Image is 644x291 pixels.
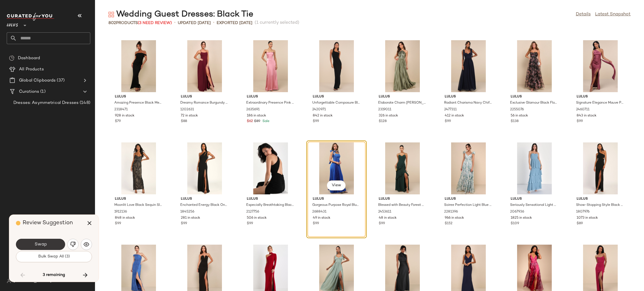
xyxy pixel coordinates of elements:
[506,142,563,194] img: 10168021_2067936.jpg
[379,216,397,221] span: 48 in stock
[378,101,426,106] span: Elaborate Charm [PERSON_NAME] Satin Pleated Backless Maxi Dress
[247,113,266,118] span: 186 in stock
[308,142,365,194] img: 2688431_04_side.jpg
[178,20,211,26] p: updated [DATE]
[440,40,497,92] img: 11941881_2477311.jpg
[313,113,333,118] span: 842 in stock
[13,100,79,106] span: Dresses: Asymmetrical Dresses
[595,11,631,18] a: Latest Snapshot
[332,183,341,188] span: View
[115,197,162,202] span: Lulus
[445,221,453,226] span: $152
[23,220,73,226] span: Review Suggestion
[108,9,253,20] div: Wedding Guest Dresses: Black Tie
[444,107,457,112] span: 2477311
[180,209,194,214] span: 1845256
[444,203,492,208] span: Soiree Perfection Light Blue Floral Ruffled Tiered Maxi Dress
[313,119,319,124] span: $99
[108,21,116,25] span: 802
[115,94,162,99] span: Lulus
[181,113,198,118] span: 72 in stock
[572,40,629,92] img: 11904041_2460711.jpg
[379,221,385,226] span: $99
[115,216,135,221] span: 848 in stock
[181,94,228,99] span: Lulus
[242,40,299,92] img: 12559461_2635691.jpg
[255,20,299,26] span: (1 currently selected)
[510,101,558,106] span: Exclusive Glamour Black Floral Organza Tiered Maxi Dress
[312,101,360,106] span: Unforgettable Composure Black Asymmetrical Halter Maxi Dress
[577,94,624,99] span: Lulus
[108,20,172,26] div: Products
[312,209,326,214] span: 2688431
[378,203,426,208] span: Blessed with Beauty Forest Green Ruffled Sleeveless Maxi Dress
[379,113,398,118] span: 326 in stock
[38,254,70,259] span: Bulk Swap All (3)
[511,94,558,99] span: Lulus
[379,94,426,99] span: Lulus
[247,221,253,226] span: $99
[572,142,629,194] img: 8941461_1807976.jpg
[246,101,294,106] span: Extraordinary Presence Pink Satin Strapless Maxi Dress
[115,119,121,124] span: $79
[576,11,591,18] a: Details
[246,209,259,214] span: 2127756
[312,107,326,112] span: 2420971
[181,221,187,226] span: $99
[174,20,176,26] span: •
[110,142,167,194] img: 9404721_1912136.jpg
[577,221,583,226] span: $89
[7,279,11,283] img: svg%3e
[19,89,39,95] span: Curations
[506,40,563,92] img: 11056541_2255076.jpg
[9,55,15,61] img: svg%3e
[510,107,524,112] span: 2255076
[7,19,18,29] span: Lulus
[34,242,47,247] span: Swap
[16,239,65,250] button: Swap
[213,20,214,26] span: •
[110,40,167,92] img: 11372421_2318471.jpg
[181,119,187,124] span: $88
[312,203,360,208] span: Gorgeous Purpose Royal Blue Pleated Sleeveless Bow Maxi Dress
[577,197,624,202] span: Lulus
[114,101,162,106] span: Amazing Presence Black Mesh Ruched Column Maxi Dress
[114,203,162,208] span: Moonlit Love Black Sequin Sleeveless Maxi Dress
[327,180,346,190] button: View
[180,101,228,106] span: Dreamy Romance Burgundy Backless Maxi Dress
[576,107,589,112] span: 2460711
[511,119,518,124] span: $138
[511,221,519,226] span: $109
[176,40,233,92] img: 11177621_1202631.jpg
[445,113,464,118] span: 412 in stock
[510,209,524,214] span: 2067936
[180,203,228,208] span: Enchanted Energy Black One-Shoulder Maxi Dress
[247,94,294,99] span: Lulus
[108,12,114,17] img: svg%3e
[79,100,90,106] span: (148)
[181,197,228,202] span: Lulus
[7,13,54,21] img: cfy_white_logo.C9jOOHJF.svg
[247,197,294,202] span: Lulus
[181,216,200,221] span: 281 in stock
[247,119,253,124] span: $62
[445,216,464,221] span: 966 in stock
[247,216,267,221] span: 506 in stock
[440,142,497,194] img: 11137781_2281396.jpg
[445,94,492,99] span: Lulus
[379,197,426,202] span: Lulus
[18,55,40,61] span: Dashboard
[84,242,89,247] img: svg%3e
[577,216,598,221] span: 1073 in stock
[444,101,492,106] span: Radiant Charisma Navy Chiffon Ruched Tie-Strap Maxi Dress
[374,40,431,92] img: 11353261_2319011.jpg
[374,142,431,194] img: 11852681_2453611.jpg
[511,113,528,118] span: 56 in stock
[242,142,299,194] img: 10467921_2127756.jpg
[577,119,583,124] span: $99
[39,89,45,95] span: (1)
[19,66,44,73] span: All Products
[378,209,391,214] span: 2453611
[445,119,451,124] span: $99
[577,113,596,118] span: 843 in stock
